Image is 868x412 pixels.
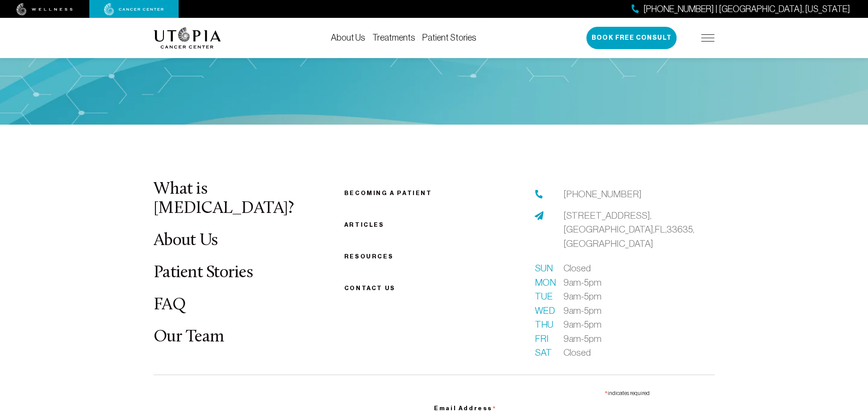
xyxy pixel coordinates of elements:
[586,27,676,49] button: Book Free Consult
[154,181,293,217] a: What is [MEDICAL_DATA]?
[104,3,164,16] img: cancer center
[563,304,601,318] span: 9am-5pm
[643,3,850,16] span: [PHONE_NUMBER] | [GEOGRAPHIC_DATA], [US_STATE]
[534,317,552,332] span: Thu
[534,304,552,318] span: Wed
[154,27,221,49] img: logo
[563,275,601,290] span: 9am-5pm
[534,261,552,275] span: Sun
[422,33,476,42] a: Patient Stories
[701,34,714,42] img: icon-hamburger
[154,232,217,250] a: About Us
[344,190,432,196] a: Becoming a patient
[534,289,552,304] span: Tue
[331,33,365,42] a: About Us
[563,261,590,275] span: Closed
[344,285,396,291] span: Contact us
[434,386,649,399] div: indicates required
[631,3,850,16] a: [PHONE_NUMBER] | [GEOGRAPHIC_DATA], [US_STATE]
[534,345,552,360] span: Sat
[563,345,590,360] span: Closed
[563,208,714,251] a: [STREET_ADDRESS],[GEOGRAPHIC_DATA],FL,33635,[GEOGRAPHIC_DATA]
[534,332,552,346] span: Fri
[17,3,73,16] img: wellness
[563,317,601,332] span: 9am-5pm
[534,211,543,220] img: address
[372,33,415,42] a: Treatments
[563,289,601,304] span: 9am-5pm
[344,253,393,260] a: Resources
[563,187,641,201] a: [PHONE_NUMBER]
[534,275,552,290] span: Mon
[154,329,224,346] a: Our Team
[563,210,694,249] span: [STREET_ADDRESS], [GEOGRAPHIC_DATA], FL, 33635, [GEOGRAPHIC_DATA]
[154,264,253,282] a: Patient Stories
[154,296,186,314] a: FAQ
[563,332,601,346] span: 9am-5pm
[534,190,543,199] img: phone
[344,221,384,228] a: Articles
